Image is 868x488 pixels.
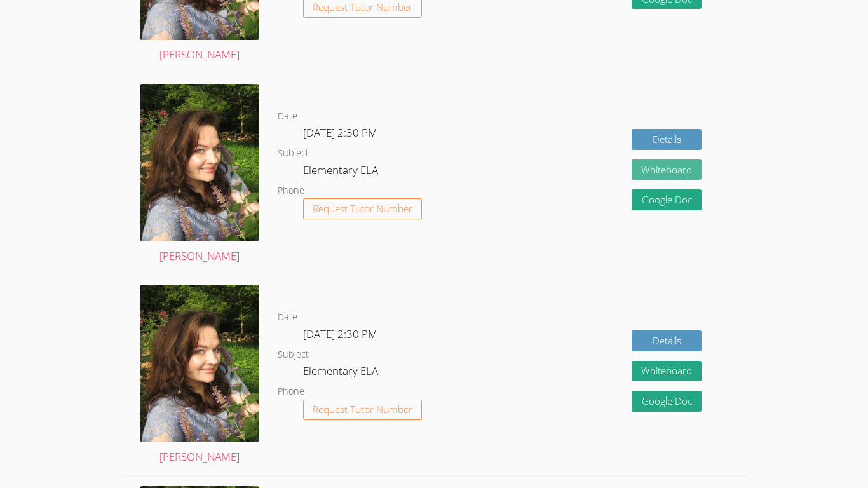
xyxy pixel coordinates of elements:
dt: Date [278,309,297,325]
dt: Subject [278,347,309,363]
a: [PERSON_NAME] [140,84,259,266]
button: Request Tutor Number [303,198,422,219]
dt: Date [278,109,297,125]
a: Google Doc [632,391,702,412]
span: Request Tutor Number [313,3,412,12]
button: Request Tutor Number [303,400,422,421]
dt: Phone [278,384,304,400]
dt: Phone [278,183,304,199]
img: a.JPG [140,285,259,442]
dd: Elementary ELA [303,161,381,183]
a: Details [632,330,702,351]
img: a.JPG [140,84,259,241]
a: Google Doc [632,189,702,210]
a: Details [632,129,702,150]
button: Whiteboard [632,159,702,180]
span: [DATE] 2:30 PM [303,125,377,140]
span: Request Tutor Number [313,405,412,414]
span: [DATE] 2:30 PM [303,327,377,341]
span: Request Tutor Number [313,204,412,213]
dd: Elementary ELA [303,362,381,384]
button: Whiteboard [632,361,702,382]
dt: Subject [278,146,309,161]
a: [PERSON_NAME] [140,285,259,466]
